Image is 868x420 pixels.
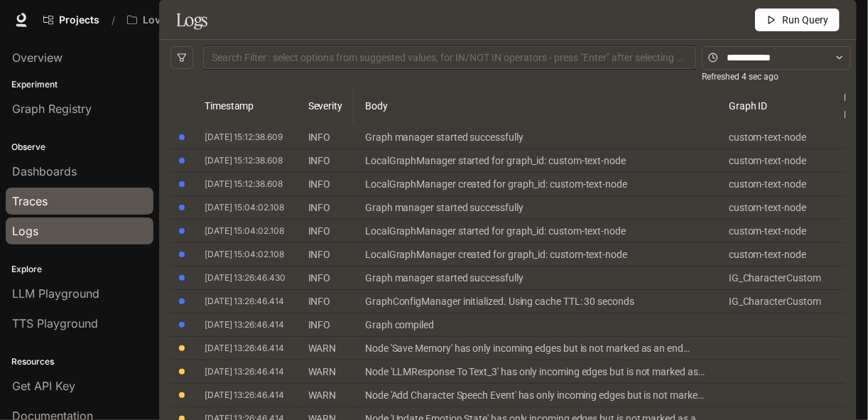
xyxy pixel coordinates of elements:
div: [DATE] 13:26:46.414 [205,387,284,404]
div: [DATE] 15:04:02.108 [205,199,284,216]
a: Go to projects [37,6,106,34]
p: Love Bird Cam [143,14,214,26]
span: filter [177,53,187,63]
th: Timestamp [193,86,297,126]
button: Open workspace menu [121,6,236,34]
div: INFO [308,199,342,216]
div: custom-text-node [729,222,821,239]
div: Node 'Add Character Speech Event' has only incoming edges but is not marked as an end node [365,387,706,404]
span: Projects [59,14,99,26]
button: Run Query [755,9,840,31]
div: INFO [308,269,342,286]
div: WARN [308,387,342,404]
div: GraphConfigManager initialized. Using cache TTL: 30 seconds [365,293,706,310]
div: [DATE] 15:12:38.608 [205,152,283,169]
div: custom-text-node [729,176,821,193]
div: INFO [308,222,342,239]
span: Run Query [782,12,828,28]
div: custom-text-node [729,129,821,146]
div: WARN [308,363,342,380]
div: [DATE] 13:26:46.414 [205,316,284,333]
div: LocalGraphManager created for graph_id: custom-text-node [365,246,706,263]
div: [DATE] 15:12:38.608 [205,176,283,193]
div: custom-text-node [729,199,821,216]
h1: Logs [176,6,207,34]
div: INFO [308,176,342,193]
div: custom-text-node [729,152,821,169]
div: LocalGraphManager started for graph_id: custom-text-node [365,222,706,239]
th: Body [354,86,717,126]
article: Refreshed 4 sec ago [702,70,779,84]
div: [DATE] 13:26:46.414 [205,293,284,310]
div: Graph manager started successfully [365,129,706,146]
div: [DATE] 15:04:02.108 [205,222,284,239]
div: IG_CharacterCustom [729,293,821,310]
div: [DATE] 13:26:46.430 [205,269,286,286]
div: [DATE] 13:26:46.414 [205,340,284,357]
div: [DATE] 13:26:46.414 [205,363,284,380]
div: INFO [308,316,342,333]
div: INFO [308,129,342,146]
div: INFO [308,293,342,310]
th: Severity [297,86,354,126]
div: INFO [308,246,342,263]
div: Graph manager started successfully [365,199,706,216]
button: filter [170,46,193,69]
div: [DATE] 15:12:38.609 [205,129,283,146]
div: Graph compiled [365,316,706,333]
div: Node 'Save Memory' has only incoming edges but is not marked as an end node [365,340,706,357]
div: LocalGraphManager created for graph_id: custom-text-node [365,176,706,193]
div: Node 'LLMResponse To Text_3' has only incoming edges but is not marked as an end node [365,363,706,380]
div: Graph manager started successfully [365,269,706,286]
div: [DATE] 15:04:02.108 [205,246,284,263]
div: / [106,13,121,28]
div: LocalGraphManager started for graph_id: custom-text-node [365,152,706,169]
div: IG_CharacterCustom [729,269,821,286]
th: Graph ID [717,86,832,126]
div: INFO [308,152,342,169]
div: WARN [308,340,342,357]
div: custom-text-node [729,246,821,263]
